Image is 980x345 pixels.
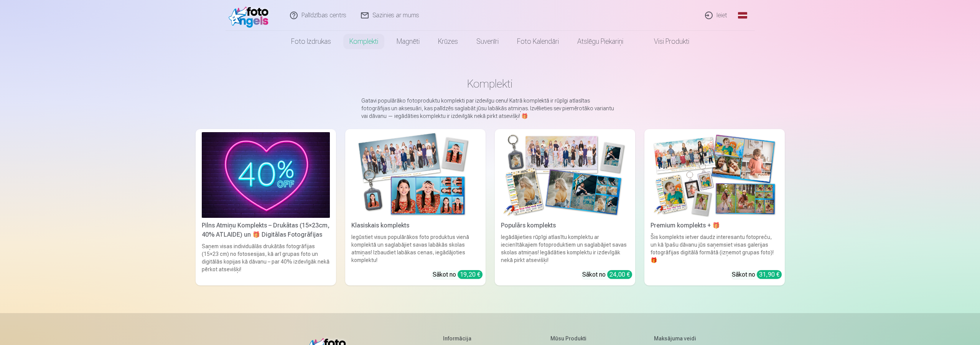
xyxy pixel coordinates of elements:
img: /fa1 [229,3,273,28]
div: Sākot no [433,270,483,279]
div: Sākot no [582,270,632,279]
a: Foto izdrukas [282,31,340,52]
div: Klasiskais komplekts [348,221,483,230]
h5: Informācija [443,335,488,342]
a: Foto kalendāri [508,31,568,52]
div: Sākot no [732,270,782,279]
a: Premium komplekts + 🎁 Premium komplekts + 🎁Šis komplekts ietver daudz interesantu fotopreču, un k... [644,129,785,285]
img: Klasiskais komplekts [351,132,479,218]
div: Pilns Atmiņu Komplekts – Drukātas (15×23cm, 40% ATLAIDE) un 🎁 Digitālas Fotogrāfijas [199,221,333,239]
div: Šis komplekts ietver daudz interesantu fotopreču, un kā īpašu dāvanu jūs saņemsiet visas galerija... [647,233,782,264]
div: 19,20 € [458,270,483,279]
a: Magnēti [387,31,429,52]
div: 31,90 € [757,270,782,279]
h5: Mūsu produkti [550,335,591,342]
a: Klasiskais komplektsKlasiskais komplektsIegūstiet visus populārākos foto produktus vienā komplekt... [345,129,486,285]
img: Pilns Atmiņu Komplekts – Drukātas (15×23cm, 40% ATLAIDE) un 🎁 Digitālas Fotogrāfijas [202,132,330,218]
a: Pilns Atmiņu Komplekts – Drukātas (15×23cm, 40% ATLAIDE) un 🎁 Digitālas Fotogrāfijas Pilns Atmiņu... [196,129,336,285]
a: Krūzes [429,31,467,52]
div: Premium komplekts + 🎁 [647,221,782,230]
a: Visi produkti [632,31,698,52]
h5: Maksājuma veidi [654,335,696,342]
img: Populārs komplekts [501,132,629,218]
div: Iegādājieties rūpīgi atlasītu komplektu ar iecienītākajiem fotoproduktiem un saglabājiet savas sk... [498,233,632,264]
img: Premium komplekts + 🎁 [651,132,779,218]
p: Gatavi populārāko fotoproduktu komplekti par izdevīgu cenu! Katrā komplektā ir rūpīgi atlasītas f... [361,97,619,120]
div: Saņem visas individuālās drukātās fotogrāfijas (15×23 cm) no fotosesijas, kā arī grupas foto un d... [199,242,333,282]
a: Komplekti [340,31,387,52]
a: Suvenīri [467,31,508,52]
a: Populārs komplektsPopulārs komplektsIegādājieties rūpīgi atlasītu komplektu ar iecienītākajiem fo... [495,129,635,285]
div: Iegūstiet visus populārākos foto produktus vienā komplektā un saglabājiet savas labākās skolas at... [348,233,483,264]
h1: Komplekti [202,77,779,91]
div: 24,00 € [607,270,632,279]
div: Populārs komplekts [498,221,632,230]
a: Atslēgu piekariņi [568,31,632,52]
